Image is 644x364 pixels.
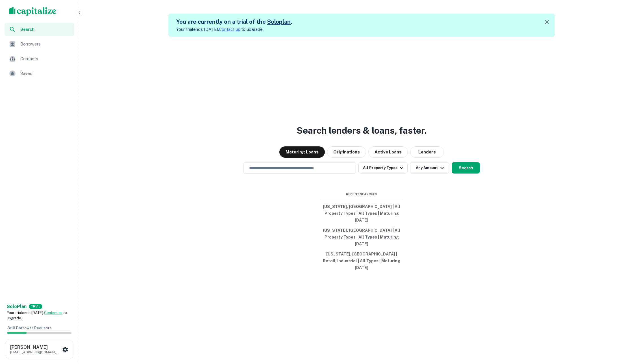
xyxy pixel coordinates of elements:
[20,41,71,47] span: Borrowers
[410,162,449,174] button: Any Amount
[44,311,62,315] a: Contact us
[452,162,480,174] button: Search
[20,26,71,32] span: Search
[219,27,240,32] a: Contact us
[319,201,404,225] button: [US_STATE], [GEOGRAPHIC_DATA] | All Property Types | All Types | Maturing [DATE]
[368,146,408,158] button: Active Loans
[327,146,366,158] button: Originations
[29,304,42,309] div: TRIAL
[5,52,74,66] a: Contacts
[7,303,27,310] a: SoloPlan
[7,304,27,309] strong: Solo Plan
[410,146,444,158] button: Lenders
[5,67,74,80] a: Saved
[319,192,404,197] span: Recent Searches
[267,18,291,25] a: Soloplan
[10,350,61,355] p: [EMAIL_ADDRESS][DOMAIN_NAME]
[279,146,325,158] button: Maturing Loans
[6,341,73,358] button: [PERSON_NAME][EMAIL_ADDRESS][DOMAIN_NAME]
[9,7,56,16] img: capitalize-logo.png
[176,18,292,26] h5: You are currently on a trial of the .
[20,70,71,77] span: Saved
[7,311,67,320] span: Your trial ends [DATE]. to upgrade.
[20,55,71,62] span: Contacts
[358,162,408,174] button: All Property Types
[176,26,292,33] p: Your trial ends [DATE]. to upgrade.
[297,124,427,137] h3: Search lenders & loans, faster.
[5,37,74,51] a: Borrowers
[10,345,61,350] h6: [PERSON_NAME]
[319,225,404,249] button: [US_STATE], [GEOGRAPHIC_DATA] | All Property Types | All Types | Maturing [DATE]
[7,326,51,330] span: 3 / 10 Borrower Requests
[5,23,74,36] a: Search
[319,249,404,273] button: [US_STATE], [GEOGRAPHIC_DATA] | Retail, Industrial | All Types | Maturing [DATE]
